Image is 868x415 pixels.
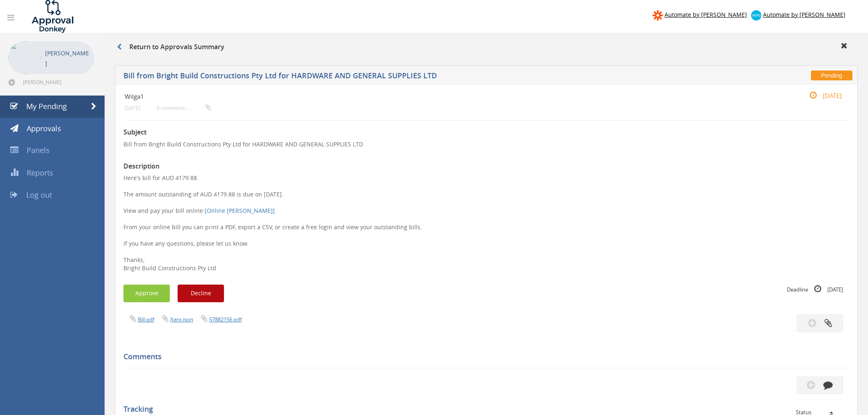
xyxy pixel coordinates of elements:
a: 57882156.pdf [209,316,242,323]
span: Pending [811,71,852,80]
span: Approvals [27,123,61,133]
p: [PERSON_NAME] [45,48,90,68]
span: Automate by [PERSON_NAME] [763,11,845,18]
button: Decline [178,285,224,302]
span: Log out [26,190,52,200]
span: Automate by [PERSON_NAME] [665,11,747,18]
a: Bill.pdf [138,316,154,323]
span: My Pending [26,101,67,111]
div: Status [796,409,843,415]
span: Reports [27,168,53,178]
button: Approve [123,285,170,302]
p: Here's bill for AUD 4179.88. The amount outstanding of AUD 4179.88 is due on [DATE]. View and pay... [123,174,849,272]
a: Xero.json [170,316,193,323]
small: 0 comments... [157,105,211,111]
img: zapier-logomark.png [653,10,663,21]
p: Bill from Bright Build Constructions Pty Ltd for HARDWARE AND GENERAL SUPPLIES LTD [123,140,849,148]
a: [Online [PERSON_NAME]] [205,207,275,214]
h3: Subject [123,129,849,136]
h5: Tracking [123,405,843,413]
small: [DATE] [125,105,140,111]
span: Panels [27,145,50,155]
small: [DATE] [801,91,842,100]
h5: Bill from Bright Build Constructions Pty Ltd for HARDWARE AND GENERAL SUPPLIES LTD [123,72,633,82]
h3: Description [123,163,849,170]
small: Deadline [DATE] [787,285,843,294]
h3: Return to Approvals Summary [117,43,224,51]
span: [PERSON_NAME][EMAIL_ADDRESS][DOMAIN_NAME] [23,79,93,85]
h4: Wilga1 [125,93,727,100]
h5: Comments [123,353,843,361]
img: xero-logo.png [751,10,761,21]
